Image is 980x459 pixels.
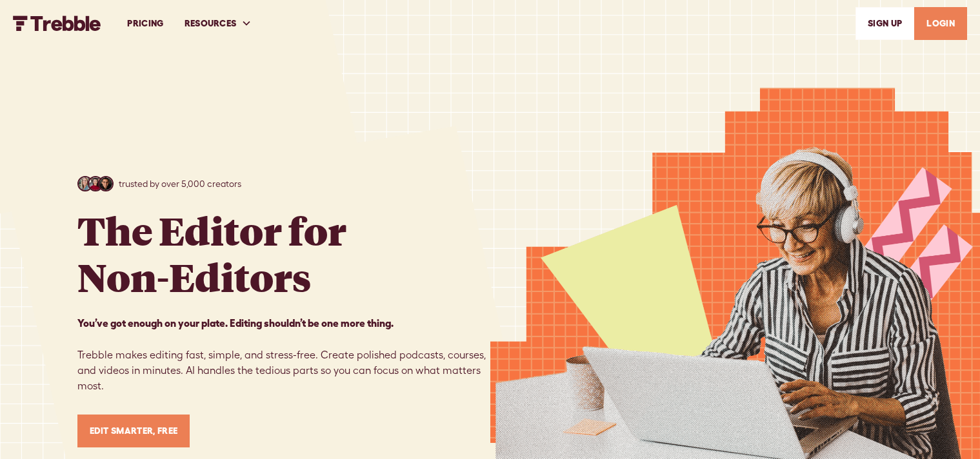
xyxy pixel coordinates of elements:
[119,177,241,191] p: trusted by over 5,000 creators
[174,1,263,46] div: RESOURCES
[13,15,101,31] img: Trebble FM Logo
[77,207,346,300] h1: The Editor for Non-Editors
[914,7,967,40] a: LOGIN
[77,317,394,329] strong: You’ve got enough on your plate. Editing shouldn’t be one more thing. ‍
[77,315,490,394] p: Trebble makes editing fast, simple, and stress-free. Create polished podcasts, courses, and video...
[855,7,914,40] a: SIGn UP
[13,15,101,31] a: home
[185,17,237,30] div: RESOURCES
[117,1,174,46] a: PRICING
[77,415,190,447] a: Edit Smarter, Free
